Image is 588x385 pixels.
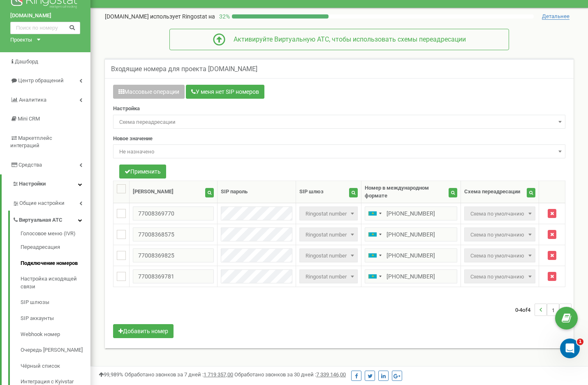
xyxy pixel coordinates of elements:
[21,230,90,240] a: Голосовое меню (IVR)
[21,358,90,374] a: Чёрный список
[515,295,572,324] nav: ...
[105,12,215,21] p: [DOMAIN_NAME]
[316,371,346,378] u: 7 339 146,00
[99,371,123,378] span: 99,989%
[19,97,46,103] span: Аналитика
[12,194,90,211] a: Общие настройки
[19,162,42,168] span: Средства
[204,371,233,378] u: 1 719 357,00
[365,184,448,199] div: Номер в международном формате
[10,36,32,44] div: Проекты
[302,271,355,283] span: Ringostat number
[365,228,384,241] div: Telephone country code
[21,271,90,295] a: Настройка исходящей связи
[467,229,532,241] span: Так как продукт Виртуальная АТС отключен, все звонки будут переадресованы на резервную схему пере...
[186,85,264,99] button: У меня нет SIP номеров
[18,77,64,83] span: Центр обращений
[365,207,384,220] div: Telephone country code
[299,206,358,220] span: Ringostat number
[18,116,40,122] span: Mini CRM
[299,227,358,241] span: Ringostat number
[464,269,535,283] span: Так как продукт Виртуальная АТС отключен, все звонки будут переадресованы на резервную схему пере...
[467,271,532,283] span: Так как продукт Виртуальная АТС отключен, все звонки будут переадресованы на резервную схему пере...
[116,146,563,158] span: Не назначено
[365,248,457,262] input: 8 (771) 000 9998
[542,13,569,20] span: Детальнее
[365,227,457,241] input: 8 (771) 000 9998
[19,199,65,207] span: Общие настройки
[21,239,90,255] a: Переадресация
[547,304,559,316] li: 1
[133,188,174,196] div: [PERSON_NAME]
[365,270,384,283] div: Telephone country code
[113,115,565,129] span: Схема переадресации
[215,12,232,21] p: 32 %
[21,295,90,311] a: SIP шлюзы
[522,306,528,313] span: of
[19,216,63,224] span: Виртуальная АТС
[119,165,166,179] button: Применить
[150,13,215,20] span: использует Ringostat на
[125,371,233,378] span: Обработано звонков за 7 дней :
[515,304,535,316] span: 0-4 4
[10,12,80,20] a: [DOMAIN_NAME]
[299,269,358,283] span: Ringostat number
[302,208,355,220] span: Ringostat number
[113,85,185,99] button: Массовые операции
[218,181,296,203] th: SIP пароль
[299,188,324,196] div: SIP шлюз
[116,116,563,128] span: Схема переадресации
[464,188,520,196] div: Схема переадресации
[560,339,580,358] iframe: Intercom live chat
[10,22,80,34] input: Поиск по номеру
[19,181,46,187] span: Настройки
[15,58,38,65] span: Дашборд
[365,206,457,220] input: 8 (771) 000 9998
[113,324,174,338] button: Добавить номер
[577,339,583,345] span: 1
[302,229,355,241] span: Ringostat number
[113,105,140,113] label: Настройка
[12,211,90,227] a: Виртуальная АТС
[111,65,257,73] h5: Входящие номера для проекта [DOMAIN_NAME]
[21,255,90,271] a: Подключение номеров
[234,371,346,378] span: Обработано звонков за 30 дней :
[467,250,532,262] span: Так как продукт Виртуальная АТС отключен, все звонки будут переадресованы на резервную схему пере...
[464,248,535,262] span: Так как продукт Виртуальная АТС отключен, все звонки будут переадресованы на резервную схему пере...
[10,135,52,149] span: Маркетплейс интеграций
[21,342,90,358] a: Очередь [PERSON_NAME]
[302,250,355,262] span: Ringostat number
[365,249,384,262] div: Telephone country code
[299,248,358,262] span: Ringostat number
[467,208,532,220] span: Так как продукт Виртуальная АТС отключен, все звонки будут переадресованы на резервную схему пере...
[113,135,153,143] label: Новое значение
[2,174,90,194] a: Настройки
[21,311,90,327] a: SIP аккаунты
[21,327,90,343] a: Webhook номер
[113,144,565,158] span: Не назначено
[464,206,535,220] span: Так как продукт Виртуальная АТС отключен, все звонки будут переадресованы на резервную схему пере...
[464,227,535,241] span: Так как продукт Виртуальная АТС отключен, все звонки будут переадресованы на резервную схему пере...
[225,35,466,44] div: Активируйте Виртуальную АТС, чтобы использовать схемы переадресации
[365,269,457,283] input: 8 (771) 000 9998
